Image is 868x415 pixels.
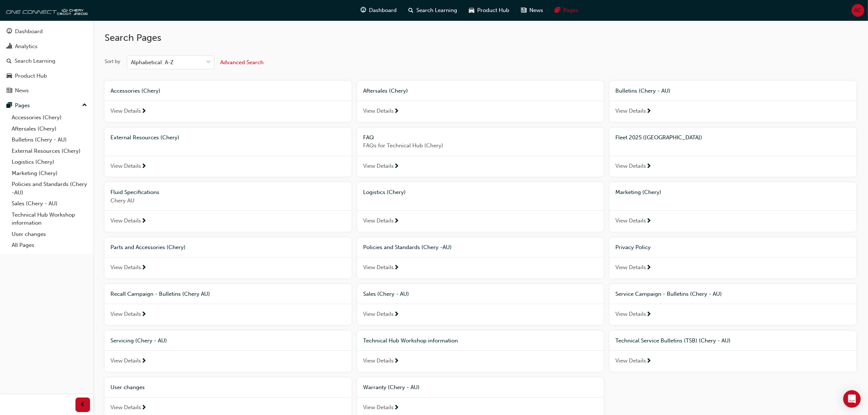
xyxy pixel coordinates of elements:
[110,189,159,195] span: Fluid Specifications
[7,102,12,109] span: pages-icon
[3,99,90,112] button: Pages
[9,198,90,209] a: Sales (Chery - AU)
[615,217,646,225] span: View Details
[141,108,147,115] span: next-icon
[363,217,394,225] span: View Details
[615,310,646,318] span: View Details
[131,58,174,67] div: Alphabetical: A-Z
[110,291,210,297] span: Recall Campaign - Bulletins (Chery AU)
[646,265,651,271] span: next-icon
[357,284,604,325] a: Sales (Chery - AU)View Details
[610,284,856,325] a: Service Campaign - Bulletins (Chery - AU)View Details
[80,400,86,410] span: prev-icon
[141,218,147,225] span: next-icon
[3,84,90,97] a: News
[105,182,351,232] a: Fluid SpecificationsChery AUView Details
[355,3,403,18] a: guage-iconDashboard
[220,55,264,69] button: Advanced Search
[363,134,374,141] span: FAQ
[105,284,351,325] a: Recall Campaign - Bulletins (Chery AU)View Details
[615,337,731,344] span: Technical Service Bulletins (TSB) (Chery - AU)
[357,128,604,177] a: FAQFAQs for Technical Hub (Chery)View Details
[15,86,29,95] div: News
[7,88,12,94] span: news-icon
[363,88,408,94] span: Aftersales (Chery)
[615,107,646,115] span: View Details
[409,6,414,15] span: search-icon
[615,134,702,141] span: Fleet 2025 ([GEOGRAPHIC_DATA])
[4,3,87,18] img: oneconnect
[615,88,670,94] span: Bulletins (Chery - AU)
[7,43,12,50] span: chart-icon
[110,337,167,344] span: Servicing (Chery - AU)
[110,197,346,205] span: Chery AU
[3,54,90,68] a: Search Learning
[515,3,549,18] a: news-iconNews
[105,331,351,372] a: Servicing (Chery - AU)View Details
[610,182,856,232] a: Marketing (Chery)View Details
[3,69,90,83] a: Product Hub
[394,218,399,225] span: next-icon
[105,32,856,44] h2: Search Pages
[110,162,141,170] span: View Details
[615,263,646,272] span: View Details
[9,134,90,146] a: Bulletins (Chery - AU)
[141,358,147,365] span: next-icon
[9,112,90,123] a: Accessories (Chery)
[357,237,604,278] a: Policies and Standards (Chery -AU)View Details
[363,357,394,365] span: View Details
[610,128,856,177] a: Fleet 2025 ([GEOGRAPHIC_DATA])View Details
[363,107,394,115] span: View Details
[15,101,30,110] div: Pages
[15,42,38,51] div: Analytics
[363,310,394,318] span: View Details
[7,58,12,65] span: search-icon
[206,58,211,67] span: down-icon
[3,25,90,38] a: Dashboard
[3,40,90,53] a: Analytics
[7,73,12,79] span: car-icon
[110,244,186,251] span: Parts and Accessories (Chery)
[646,311,651,318] span: next-icon
[105,237,351,278] a: Parts and Accessories (Chery)View Details
[220,59,264,66] span: Advanced Search
[646,108,651,115] span: next-icon
[141,163,147,170] span: next-icon
[521,6,527,15] span: news-icon
[615,189,661,195] span: Marketing (Chery)
[105,58,120,65] div: Sort by
[615,244,651,251] span: Privacy Policy
[3,23,90,99] button: DashboardAnalyticsSearch LearningProduct HubNews
[7,28,12,35] span: guage-icon
[394,163,399,170] span: next-icon
[105,128,351,177] a: External Resources (Chery)View Details
[9,146,90,157] a: External Resources (Chery)
[852,4,864,17] button: AC
[369,6,397,15] span: Dashboard
[15,57,55,65] div: Search Learning
[615,357,646,365] span: View Details
[549,3,584,18] a: pages-iconPages
[469,6,475,15] span: car-icon
[141,405,147,411] span: next-icon
[855,6,862,15] span: AC
[361,6,366,15] span: guage-icon
[417,6,458,15] span: Search Learning
[15,72,47,80] div: Product Hub
[141,311,147,318] span: next-icon
[110,403,141,412] span: View Details
[357,331,604,372] a: Technical Hub Workshop informationView Details
[610,81,856,122] a: Bulletins (Chery - AU)View Details
[9,240,90,251] a: All Pages
[394,405,399,411] span: next-icon
[110,88,160,94] span: Accessories (Chery)
[110,134,179,141] span: External Resources (Chery)
[394,311,399,318] span: next-icon
[646,163,651,170] span: next-icon
[357,81,604,122] a: Aftersales (Chery)View Details
[110,263,141,272] span: View Details
[363,403,394,412] span: View Details
[555,6,561,15] span: pages-icon
[478,6,510,15] span: Product Hub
